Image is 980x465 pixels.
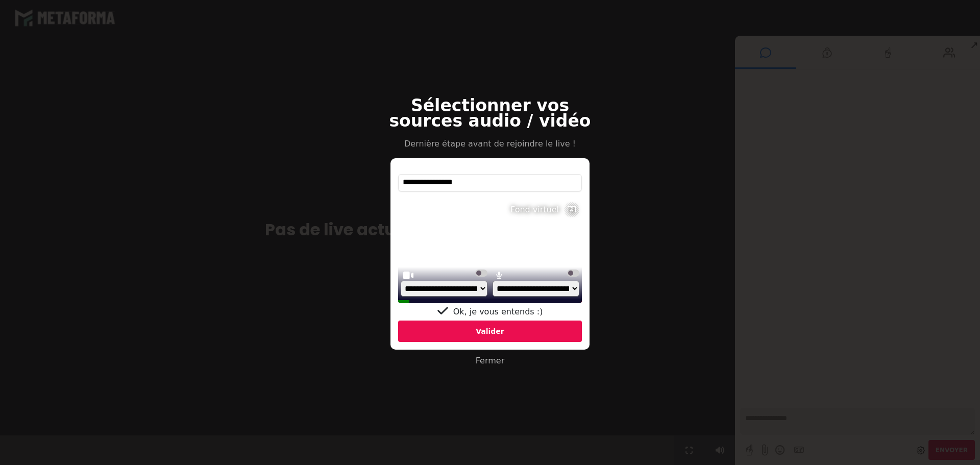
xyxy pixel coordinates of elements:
[385,138,595,150] p: Dernière étape avant de rejoindre le live !
[385,98,595,129] h2: Sélectionner vos sources audio / vidéo
[398,321,582,342] div: Valider
[476,356,504,365] a: Fermer
[453,307,543,316] span: Ok, je vous entends :)
[510,204,559,216] div: Fond virtuel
